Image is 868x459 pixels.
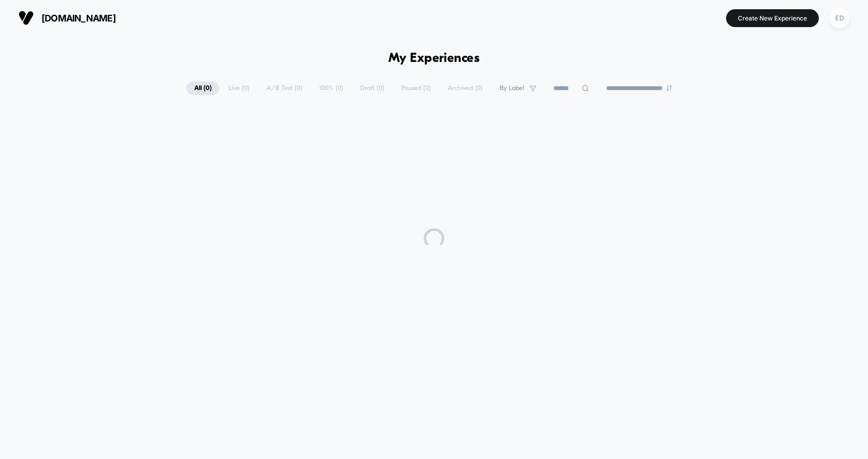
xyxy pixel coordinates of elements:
button: [DOMAIN_NAME] [15,10,119,26]
h1: My Experiences [388,51,480,66]
span: All ( 0 ) [187,81,219,95]
img: end [666,85,672,91]
span: By Label [500,84,524,92]
div: ED [830,8,850,28]
span: [DOMAIN_NAME] [42,13,116,24]
button: ED [826,8,853,29]
img: Visually logo [18,10,34,26]
button: Create New Experience [726,9,819,27]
